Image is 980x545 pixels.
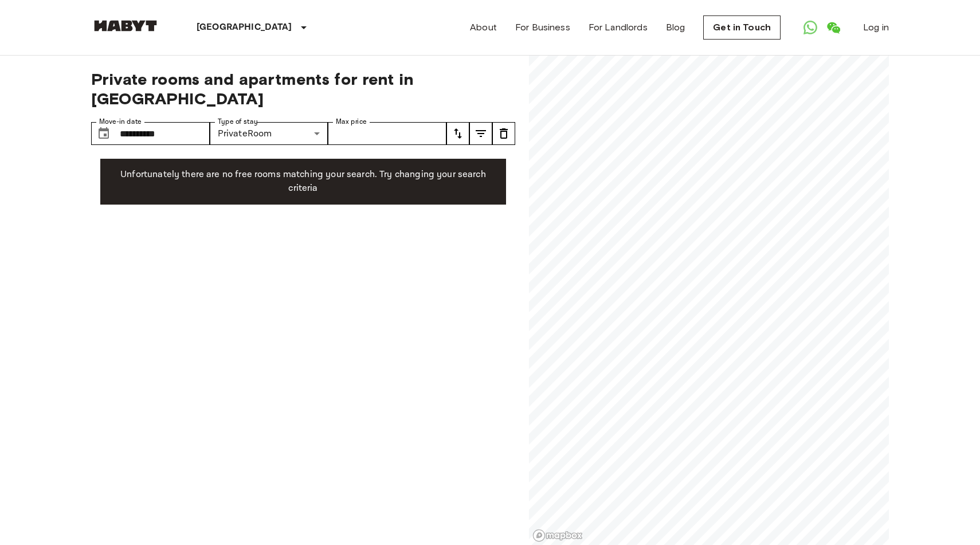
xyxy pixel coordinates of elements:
[446,122,469,145] button: tune
[863,21,889,34] a: Log in
[589,21,648,34] a: For Landlords
[469,122,492,145] button: tune
[91,69,515,108] span: Private rooms and apartments for rent in [GEOGRAPHIC_DATA]
[822,16,845,39] a: Open WeChat
[532,529,583,542] a: Mapbox logo
[92,122,115,145] button: Choose date, selected date is 15 Jan 2026
[197,21,292,34] p: [GEOGRAPHIC_DATA]
[470,21,497,34] a: About
[91,20,160,32] img: Habyt
[799,16,822,39] a: Open WhatsApp
[99,117,142,127] label: Move-in date
[515,21,570,34] a: For Business
[336,117,367,127] label: Max price
[109,168,497,195] p: Unfortunately there are no free rooms matching your search. Try changing your search criteria
[666,21,685,34] a: Blog
[703,15,781,40] a: Get in Touch
[492,122,515,145] button: tune
[218,117,258,127] label: Type of stay
[210,122,328,145] div: PrivateRoom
